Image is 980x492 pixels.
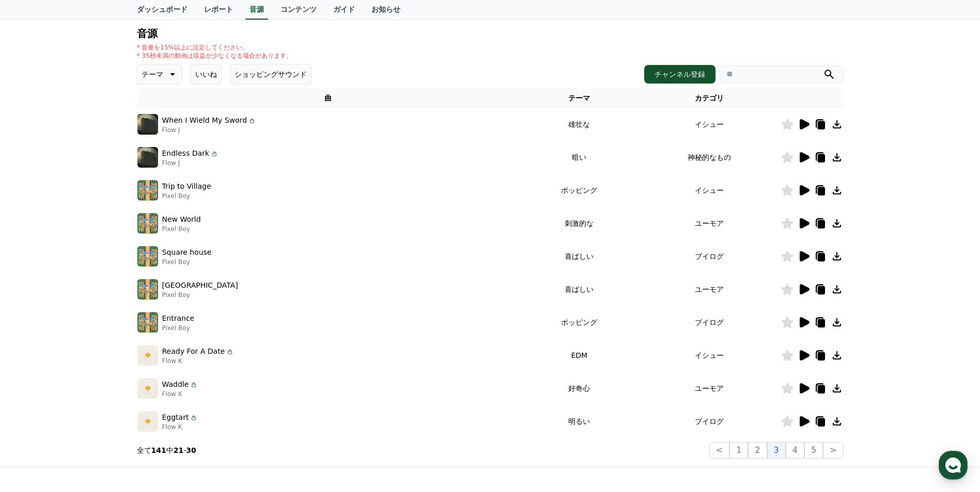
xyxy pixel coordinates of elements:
[68,327,133,353] a: Messages
[644,65,715,84] button: チャンネル登録
[639,240,780,273] td: ブイログ
[137,213,158,234] img: music
[133,327,198,353] a: Settings
[520,339,639,372] td: EDM
[639,207,780,240] td: ユーモア
[162,379,189,390] p: Waddle
[162,181,211,192] p: Trip to Village
[709,442,729,458] button: <
[162,280,238,291] p: [GEOGRAPHIC_DATA]
[162,148,209,159] p: Endless Dark
[804,442,823,458] button: 5
[3,327,68,353] a: Home
[162,247,212,258] p: Square house
[142,67,163,81] p: テーマ
[153,342,178,351] span: Settings
[86,343,116,351] span: Messages
[520,89,639,108] th: テーマ
[191,64,222,85] button: いいね
[162,192,211,200] p: Pixel Boy
[137,345,158,366] img: music
[639,89,780,108] th: カテゴリ
[520,174,639,207] td: ポッピング
[162,346,225,357] p: Ready For A Date
[729,442,748,458] button: 1
[162,115,247,126] p: When I Wield My Sword
[162,159,219,167] p: Flow J
[520,405,639,438] td: 明るい
[151,446,166,454] strong: 141
[137,312,158,333] img: music
[520,306,639,339] td: ポッピング
[186,446,196,454] strong: 30
[162,313,195,324] p: Entrance
[823,442,843,458] button: >
[162,291,238,299] p: Pixel Boy
[639,372,780,405] td: ユーモア
[520,372,639,405] td: 好奇心
[162,324,195,332] p: Pixel Boy
[26,342,44,351] span: Home
[639,108,780,141] td: イシュー
[639,273,780,306] td: ユーモア
[137,64,182,85] button: テーマ
[137,114,158,135] img: music
[137,279,158,300] img: music
[162,225,201,233] p: Pixel Boy
[137,445,196,455] p: 全て 中 -
[520,240,639,273] td: 喜ばしい
[639,141,780,174] td: 神秘的なもの
[767,442,786,458] button: 3
[137,147,158,168] img: music
[639,405,780,438] td: ブイログ
[137,52,292,60] p: * 35秒未満の動画は収益が少なくなる場合があります。
[520,273,639,306] td: 喜ばしい
[786,442,804,458] button: 4
[162,258,212,266] p: Pixel Boy
[162,412,189,423] p: Eggtart
[162,423,198,431] p: Flow K
[748,442,767,458] button: 2
[639,339,780,372] td: イシュー
[137,89,520,108] th: 曲
[520,108,639,141] td: 雄壮な
[520,207,639,240] td: 刺激的な
[639,174,780,207] td: イシュー
[137,246,158,267] img: music
[162,126,257,134] p: Flow J
[137,378,158,399] img: music
[137,411,158,432] img: music
[520,141,639,174] td: 暗い
[162,214,201,225] p: New World
[137,43,292,52] p: * 音量を15%以上に設定してください。
[137,180,158,201] img: music
[174,446,183,454] strong: 21
[230,64,312,85] button: ショッピングサウンド
[639,306,780,339] td: ブイログ
[162,390,198,398] p: Flow K
[137,28,844,39] h4: 音源
[162,357,235,365] p: Flow K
